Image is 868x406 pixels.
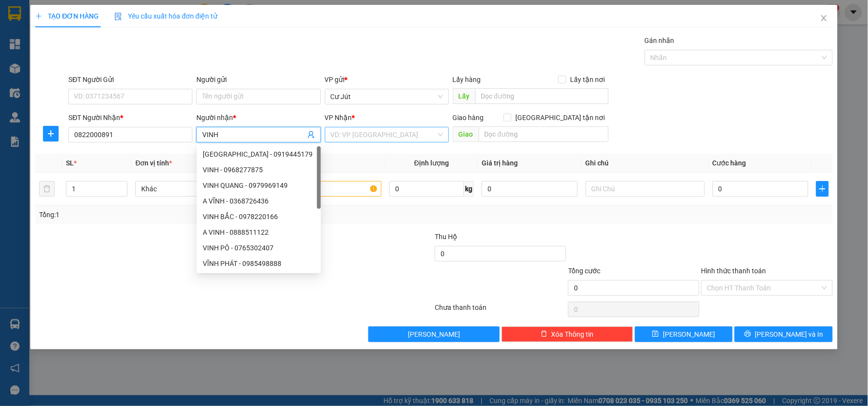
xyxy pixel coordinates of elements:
div: A VINH - 0888511122 [197,224,321,240]
button: delete [39,181,55,197]
span: [PERSON_NAME] [408,329,460,340]
div: LOAN [84,32,225,43]
span: Giao hàng [453,114,484,122]
input: Dọc đường [479,126,609,142]
span: close [820,14,828,22]
button: printer[PERSON_NAME] và In [735,326,833,342]
span: Giá trị hàng [482,159,518,167]
div: VINH BẮC - 0978220166 [197,209,321,224]
label: Hình thức thanh toán [701,267,766,275]
span: Giao [453,126,479,142]
input: 0 [482,181,578,197]
span: Lấy hàng [453,76,481,83]
button: plus [43,126,59,142]
th: Ghi chú [582,154,709,173]
span: Cư Jút [331,89,443,104]
div: Chưa thanh toán [434,302,567,319]
span: [GEOGRAPHIC_DATA] tận nơi [511,112,609,123]
input: Ghi Chú [586,181,705,197]
span: Định lượng [414,159,449,167]
img: icon [114,13,122,20]
span: VP Nhận [325,114,352,122]
div: Dãy 4-B15 bến xe [GEOGRAPHIC_DATA] [84,8,225,32]
span: [PERSON_NAME] [663,329,715,340]
span: Đơn vị tính [135,159,172,167]
span: Xóa Thông tin [551,329,594,340]
div: VĨNH PHÁT - 0985498888 [197,256,321,271]
span: TẠO ĐƠN HÀNG [35,12,99,20]
div: Người nhận [196,112,320,123]
div: 0934949069 [8,20,77,34]
div: THÀNH VINH CENTER - 0919445179 [197,146,321,162]
div: VINH QUANG - 0979969149 [203,180,315,191]
button: save[PERSON_NAME] [635,326,733,342]
span: plus [35,13,42,20]
input: VD: Bàn, Ghế [262,181,381,197]
div: VĨNH PHÁT - 0985498888 [203,258,315,269]
span: plus [817,185,828,193]
div: VINH - 0968277875 [197,162,321,178]
span: Gửi: [8,9,23,20]
div: A VĨNH - 0368726436 [197,193,321,209]
span: SL [66,159,74,167]
div: [GEOGRAPHIC_DATA] - 0919445179 [203,149,315,160]
button: plus [816,181,828,197]
div: VINH - 0968277875 [203,164,315,175]
div: 0373952269 [84,43,225,57]
span: Yêu cầu xuất hóa đơn điện tử [114,12,217,20]
div: SĐT Người Nhận [68,112,192,123]
div: Tổng: 1 [39,209,335,220]
span: kg [464,181,474,197]
span: [PERSON_NAME] và In [755,329,824,340]
button: [PERSON_NAME] [368,326,500,342]
div: VINH PÔ - 0765302407 [203,243,315,253]
span: plus [43,130,58,138]
span: Lấy tận nơi [566,74,609,85]
span: delete [541,330,548,338]
span: save [652,330,659,338]
span: Nhận: [84,9,107,20]
label: Gán nhãn [645,37,675,44]
span: TC: [84,62,97,73]
div: SĐT Người Gửi [68,74,192,85]
div: A VĨNH - 0368726436 [203,196,315,206]
span: Khác [141,182,249,196]
div: VINH QUANG - 0979969149 [197,178,321,193]
span: Lấy [453,88,475,104]
div: VINH BẮC - 0978220166 [203,211,315,222]
span: user-add [307,131,315,139]
div: VINH PÔ - 0765302407 [197,240,321,256]
span: Tổng cước [568,267,600,275]
div: Cư Jút [8,8,77,20]
div: A VINH - 0888511122 [203,227,315,238]
div: VP gửi [325,74,449,85]
button: deleteXóa Thông tin [502,326,633,342]
button: Close [810,5,838,32]
input: Dọc đường [475,88,609,104]
span: Cước hàng [713,159,746,167]
span: printer [744,330,751,338]
div: Người gửi [196,74,320,85]
span: Thu Hộ [435,233,457,241]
